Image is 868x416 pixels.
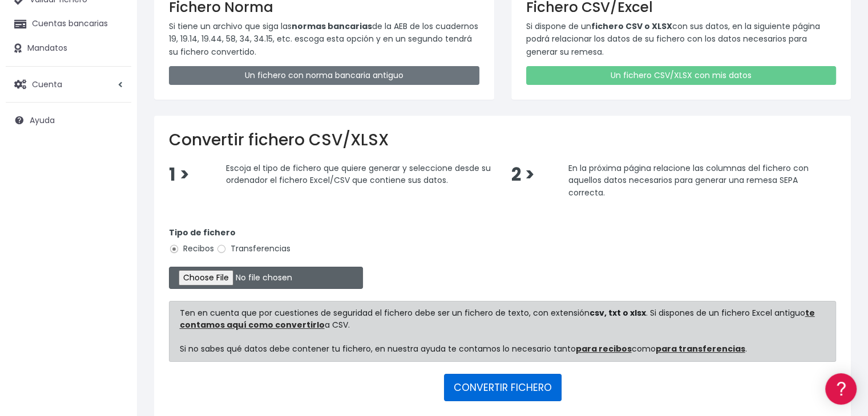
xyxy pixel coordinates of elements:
a: Formatos [11,144,217,162]
div: Información general [11,79,217,90]
span: Ayuda [30,115,55,126]
span: 1 > [169,162,189,187]
p: Si tiene un archivo que siga las de la AEB de los cuadernos 19, 19.14, 19.44, 58, 34, 34.15, etc.... [169,20,479,58]
button: CONVERTIR FICHERO [444,374,562,401]
a: API [11,291,217,309]
label: Transferencias [216,243,290,255]
strong: Tipo de fichero [169,227,236,238]
span: En la próxima página relacione las columnas del fichero con aquellos datos necesarios para genera... [568,162,808,198]
a: te contamos aquí como convertirlo [180,307,815,331]
a: para transferencias [656,343,745,354]
a: para recibos [576,343,632,354]
label: Recibos [169,243,214,255]
a: Perfiles de empresas [11,197,217,215]
strong: fichero CSV o XLSX [591,21,672,32]
a: Cuenta [6,72,131,96]
a: Información general [11,97,217,115]
span: Cuenta [32,78,62,89]
strong: normas bancarias [292,21,372,32]
a: Problemas habituales [11,162,217,180]
div: Convertir ficheros [11,126,217,137]
div: Facturación [11,226,217,237]
a: Un fichero CSV/XLSX con mis datos [526,66,837,85]
span: 2 > [511,162,534,187]
a: POWERED BY ENCHANT [157,328,220,339]
div: Programadores [11,274,217,284]
strong: csv, txt o xlsx [590,307,646,319]
div: Ten en cuenta que por cuestiones de seguridad el fichero debe ser un fichero de texto, con extens... [169,301,836,362]
a: Mandatos [6,36,131,60]
h2: Convertir fichero CSV/XLSX [169,130,836,150]
span: Escoja el tipo de fichero que quiere generar y seleccione desde su ordenador el fichero Excel/CSV... [226,162,491,186]
a: Ayuda [6,108,131,132]
a: Videotutoriales [11,180,217,197]
button: Contáctanos [11,305,217,325]
a: Un fichero con norma bancaria antiguo [169,66,479,85]
a: Cuentas bancarias [6,12,131,36]
p: Si dispone de un con sus datos, en la siguiente página podrá relacionar los datos de su fichero c... [526,20,837,58]
a: General [11,244,217,262]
